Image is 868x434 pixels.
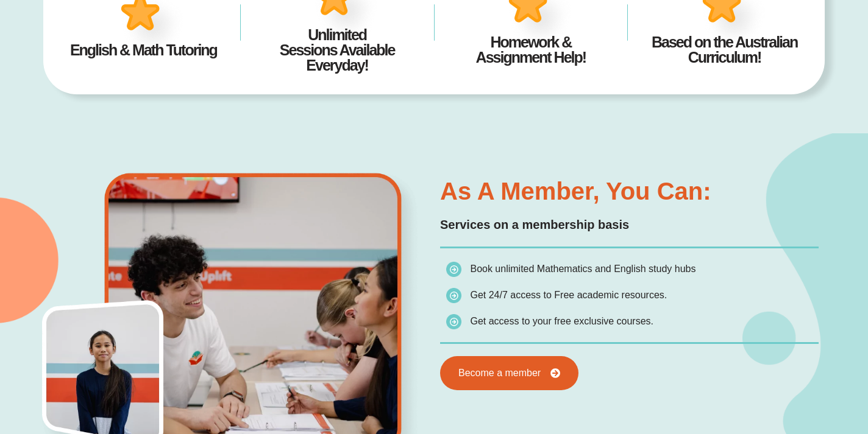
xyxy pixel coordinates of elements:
h4: Based on the Australian Curriculum! [646,35,803,65]
span: Get 24/7 access to Free academic resources. [470,290,667,300]
span: Become a member [458,368,541,378]
a: Become a member [440,356,578,390]
img: icon-list.png [446,288,461,303]
h4: English & Math Tutoring [65,43,222,58]
span: Book unlimited Mathematics and English study hubs [470,264,695,274]
img: icon-list.png [446,314,461,329]
iframe: Chat Widget [807,376,868,434]
h4: Homework & Assignment Help! [452,35,609,65]
h3: As a member, you can: [440,179,819,203]
img: icon-list.png [446,262,461,277]
span: Get access to your free exclusive courses. [470,316,653,326]
p: Services on a membership basis [440,215,819,234]
h4: Unlimited Sessions Available Everyday! [259,27,416,73]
